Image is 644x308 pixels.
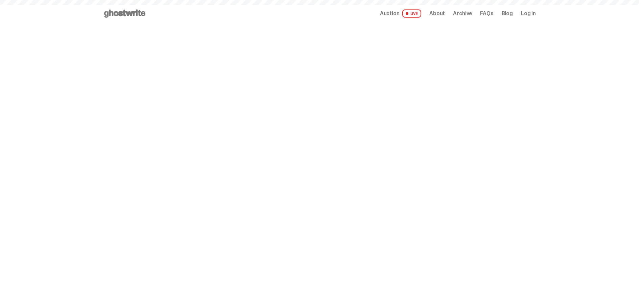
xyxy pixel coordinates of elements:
span: LIVE [402,9,422,18]
a: Blog [502,11,513,16]
a: Log in [521,11,536,16]
a: Auction LIVE [380,9,421,18]
a: FAQs [480,11,493,16]
span: Auction [380,11,400,16]
a: About [429,11,445,16]
a: Archive [453,11,472,16]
